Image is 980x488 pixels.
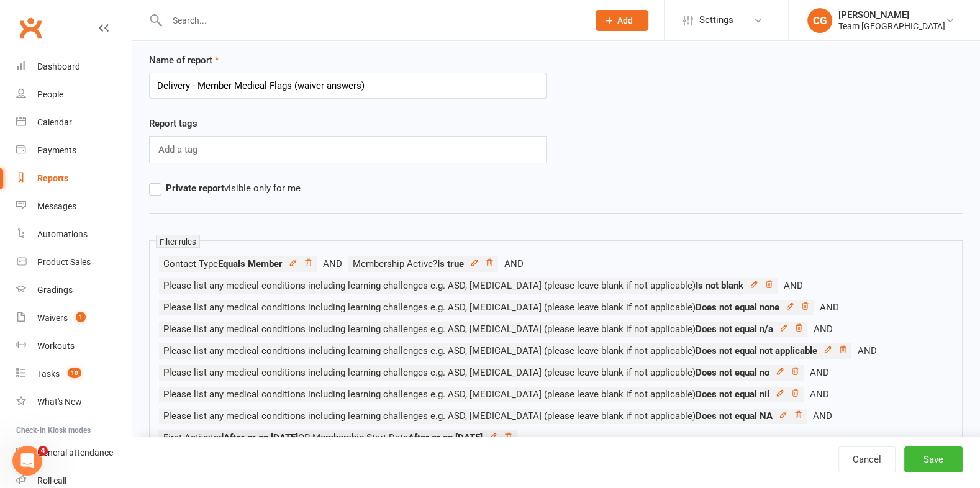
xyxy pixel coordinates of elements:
[37,257,91,267] div: Product Sales
[163,12,579,29] input: Search...
[163,345,817,356] span: Please list any medical conditions including learning challenges e.g. ASD, [MEDICAL_DATA] (please...
[16,332,131,360] a: Workouts
[37,117,72,127] div: Calendar
[16,248,131,276] a: Product Sales
[157,142,201,158] input: Add a tag
[696,389,769,400] strong: Does not equal nil
[16,137,131,165] a: Payments
[408,432,483,443] strong: After or on [DATE]
[16,165,131,192] a: Reports
[68,368,81,378] span: 10
[37,229,88,239] div: Automations
[166,181,301,194] span: visible only for me
[218,258,283,269] strong: Equals Member
[807,8,832,33] div: CG
[838,20,945,32] div: Team [GEOGRAPHIC_DATA]
[696,345,817,356] strong: Does not equal not applicable
[149,53,219,68] label: Name of report
[37,341,75,351] div: Workouts
[696,280,743,291] strong: Is not blank
[699,6,733,34] span: Settings
[16,192,131,220] a: Messages
[437,258,464,269] strong: Is true
[37,369,60,379] div: Tasks
[696,410,773,422] strong: Does not equal NA
[224,432,298,443] strong: After or on [DATE]
[596,10,648,31] button: Add
[16,81,131,109] a: People
[163,302,779,313] span: Please list any medical conditions including learning challenges e.g. ASD, [MEDICAL_DATA] (please...
[37,89,63,99] div: People
[163,389,769,400] span: Please list any medical conditions including learning challenges e.g. ASD, [MEDICAL_DATA] (please...
[12,446,42,476] iframe: Intercom live chat
[16,109,131,137] a: Calendar
[696,302,779,313] strong: Does not equal none
[838,9,945,20] div: [PERSON_NAME]
[163,410,773,422] span: Please list any medical conditions including learning challenges e.g. ASD, [MEDICAL_DATA] (please...
[163,258,283,269] span: Contact Type
[15,12,46,43] a: Clubworx
[163,367,769,378] span: Please list any medical conditions including learning challenges e.g. ASD, [MEDICAL_DATA] (please...
[163,323,773,335] span: Please list any medical conditions including learning challenges e.g. ASD, [MEDICAL_DATA] (please...
[16,304,131,332] a: Waivers 1
[149,116,197,131] label: Report tags
[166,183,224,194] strong: Private report
[156,235,200,248] small: Filter rules
[37,313,68,323] div: Waivers
[37,61,80,71] div: Dashboard
[298,432,483,443] span: OR Membership Start Date
[838,446,896,472] a: Cancel
[696,367,769,378] strong: Does not equal no
[37,145,76,155] div: Payments
[696,323,773,335] strong: Does not equal n/a
[16,53,131,81] a: Dashboard
[38,446,48,456] span: 4
[353,258,464,269] span: Membership Active?
[16,276,131,304] a: Gradings
[16,439,131,467] a: General attendance kiosk mode
[163,432,298,443] span: First Activated
[16,388,131,416] a: What's New
[617,16,633,25] span: Add
[904,446,963,472] button: Save
[37,448,113,458] div: General attendance
[37,173,68,183] div: Reports
[37,397,82,407] div: What's New
[76,312,86,322] span: 1
[16,360,131,388] a: Tasks 10
[163,280,743,291] span: Please list any medical conditions including learning challenges e.g. ASD, [MEDICAL_DATA] (please...
[37,201,76,211] div: Messages
[37,285,73,295] div: Gradings
[37,476,66,486] div: Roll call
[16,220,131,248] a: Automations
